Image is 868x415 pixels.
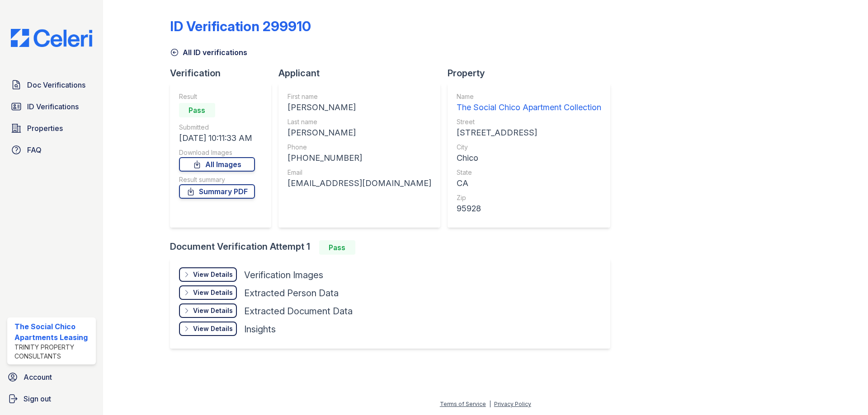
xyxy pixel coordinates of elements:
[7,119,96,137] a: Properties
[7,76,96,94] a: Doc Verifications
[288,117,431,126] div: Last name
[179,132,255,145] div: [DATE] 10:11:33 AM
[4,368,99,386] a: Account
[193,306,233,315] div: View Details
[457,202,601,215] div: 95928
[179,157,255,172] a: All Images
[170,67,278,79] div: Verification
[448,67,618,79] div: Property
[457,193,601,202] div: Zip
[4,390,99,408] a: Sign out
[170,47,247,58] a: All ID verifications
[288,152,431,164] div: [PHONE_NUMBER]
[27,123,63,134] span: Properties
[170,240,618,255] div: Document Verification Attempt 1
[24,372,52,382] span: Account
[440,401,486,407] a: Terms of Service
[319,240,355,255] div: Pass
[179,148,255,157] div: Download Images
[179,175,255,184] div: Result summary
[179,184,255,199] a: Summary PDF
[179,123,255,132] div: Submitted
[244,269,323,281] div: Verification Images
[27,79,85,90] span: Doc Verifications
[193,270,233,279] div: View Details
[7,98,96,116] a: ID Verifications
[457,92,601,101] div: Name
[494,401,531,407] a: Privacy Policy
[179,103,215,117] div: Pass
[4,29,99,47] img: CE_Logo_Blue-a8612792a0a2168367f1c8372b55b34899dd931a85d93a1a3d3e32e68fde9ad4.png
[288,168,431,177] div: Email
[288,143,431,152] div: Phone
[278,67,448,79] div: Applicant
[24,393,51,404] span: Sign out
[244,287,339,299] div: Extracted Person Data
[193,288,233,297] div: View Details
[457,152,601,164] div: Chico
[457,177,601,190] div: CA
[288,101,431,114] div: [PERSON_NAME]
[14,343,92,361] div: Trinity Property Consultants
[457,117,601,126] div: Street
[244,305,353,317] div: Extracted Document Data
[179,92,255,101] div: Result
[27,145,42,155] span: FAQ
[457,92,601,114] a: Name The Social Chico Apartment Collection
[457,143,601,152] div: City
[14,321,92,343] div: The Social Chico Apartments Leasing
[489,401,491,407] div: |
[170,18,311,34] div: ID Verification 299910
[457,126,601,139] div: [STREET_ADDRESS]
[193,324,233,333] div: View Details
[288,92,431,101] div: First name
[288,126,431,139] div: [PERSON_NAME]
[244,323,276,336] div: Insights
[7,141,96,159] a: FAQ
[27,101,79,112] span: ID Verifications
[457,101,601,114] div: The Social Chico Apartment Collection
[288,177,431,190] div: [EMAIL_ADDRESS][DOMAIN_NAME]
[457,168,601,177] div: State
